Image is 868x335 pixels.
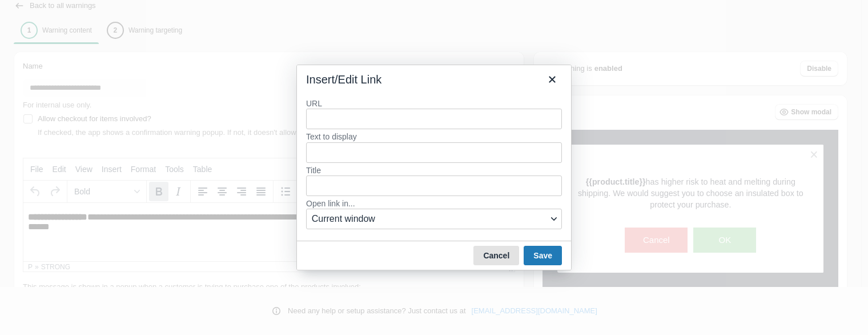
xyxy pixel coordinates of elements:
label: Open link in... [306,198,562,209]
span: Current window [312,212,548,226]
button: Cancel [473,246,519,265]
label: URL [306,98,562,109]
button: Open link in... [306,209,562,229]
label: Title [306,165,562,176]
button: Save [524,246,562,265]
div: Insert/Edit Link [306,72,381,87]
button: Close [542,70,562,89]
label: Text to display [306,131,562,142]
body: Rich Text Area. Press ALT-0 for help. [5,9,487,30]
